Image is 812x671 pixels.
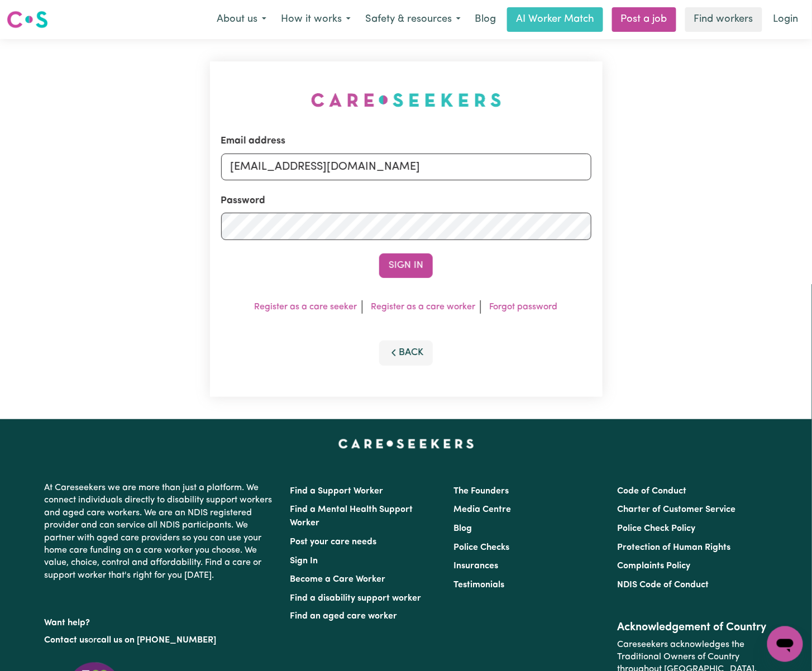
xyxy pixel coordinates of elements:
[290,594,421,603] a: Find a disability support worker
[44,636,88,645] a: Contact us
[618,562,691,571] a: Complaints Policy
[618,505,736,514] a: Charter of Customer Service
[453,562,498,571] a: Insurances
[290,538,376,547] a: Post your care needs
[274,8,358,31] button: How it works
[358,8,468,31] button: Safety & resources
[290,505,413,528] a: Find a Mental Health Support Worker
[468,7,503,32] a: Blog
[221,194,266,208] label: Password
[612,7,676,32] a: Post a job
[221,154,591,180] input: Email address
[371,303,476,311] a: Register as a care worker
[290,575,385,584] a: Become a Care Worker
[453,543,509,552] a: Police Checks
[685,7,762,32] a: Find workers
[7,9,48,30] img: Careseekers logo
[618,524,696,533] a: Police Check Policy
[338,439,474,448] a: Careseekers home page
[618,487,687,496] a: Code of Conduct
[767,626,803,662] iframe: Button to launch messaging window
[290,612,397,621] a: Find an aged care worker
[290,557,318,565] a: Sign In
[255,303,357,311] a: Register as a care seeker
[767,7,805,32] a: Login
[44,630,276,651] p: or
[507,7,603,32] a: AI Worker Match
[44,477,276,586] p: At Careseekers we are more than just a platform. We connect individuals directly to disability su...
[453,581,504,589] a: Testimonials
[618,621,768,635] h2: Acknowledgement of Country
[453,505,511,514] a: Media Centre
[379,341,433,365] button: Back
[453,524,472,533] a: Blog
[7,7,48,32] a: Careseekers logo
[97,636,216,645] a: call us on [PHONE_NUMBER]
[379,253,433,278] button: Sign In
[221,134,286,148] label: Email address
[490,303,558,311] a: Forgot password
[618,543,731,552] a: Protection of Human Rights
[209,8,274,31] button: About us
[453,487,509,496] a: The Founders
[618,581,709,589] a: NDIS Code of Conduct
[44,613,276,630] p: Want help?
[290,487,383,496] a: Find a Support Worker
